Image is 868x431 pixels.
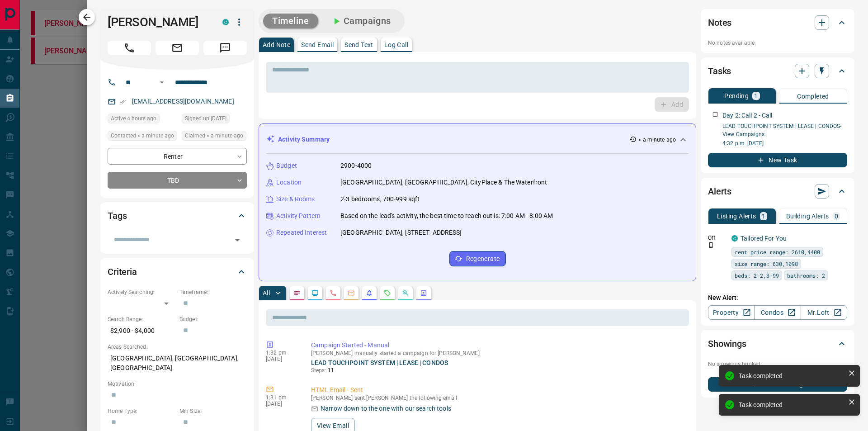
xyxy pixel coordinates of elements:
p: Actively Searching: [108,288,175,296]
a: LEAD TOUCHPOINT SYSTEM | LEASE | CONDOS [311,359,448,366]
h2: Notes [708,15,731,30]
span: Call [108,41,151,55]
p: 1 [754,93,758,99]
div: Task completed [739,401,844,408]
div: Tasks [708,60,847,82]
p: Log Call [384,42,408,48]
div: Alerts [708,180,847,202]
p: Search Range: [108,315,175,323]
p: 1:31 pm [266,394,297,401]
p: New Alert: [708,293,847,303]
a: LEAD TOUCHPOINT SYSTEM | LEASE | CONDOS- View Campaigns [722,123,842,137]
p: Add Note [263,42,290,48]
p: Activity Pattern [276,211,321,221]
div: Sun Aug 18 2024 [182,114,247,126]
span: Email [156,41,199,55]
svg: Lead Browsing Activity [311,289,319,297]
p: [PERSON_NAME] manually started a campaign for [PERSON_NAME] [311,350,685,356]
button: New Task [708,153,847,167]
svg: Push Notification Only [708,242,714,248]
button: New Showing [708,377,847,392]
svg: Email Verified [119,99,126,105]
span: beds: 2-2,3-99 [735,271,779,280]
p: 2-3 bedrooms, 700-999 sqft [340,194,420,204]
a: [EMAIL_ADDRESS][DOMAIN_NAME] [132,98,234,105]
p: Narrow down to the one with our search tools [321,404,451,413]
p: Motivation: [108,380,247,388]
p: Min Size: [179,407,247,415]
svg: Opportunities [402,289,409,297]
div: Renter [108,148,247,165]
span: bathrooms: 2 [787,271,825,280]
svg: Notes [293,289,301,297]
div: Task completed [739,372,844,379]
div: Fri Aug 15 2025 [108,114,177,126]
p: 2900-4000 [340,161,372,171]
p: Areas Searched: [108,343,247,351]
span: Active 4 hours ago [111,114,156,123]
a: Property [708,305,755,320]
p: 1 [762,213,765,219]
svg: Agent Actions [420,289,427,297]
button: Open [231,234,244,246]
p: Send Email [301,42,334,48]
div: Activity Summary< a minute ago [266,131,689,148]
p: Building Alerts [786,213,829,219]
button: Timeline [263,14,318,28]
p: Home Type: [108,407,175,415]
span: rent price range: 2610,4400 [735,247,820,256]
a: Condos [754,305,801,320]
p: Repeated Interest [276,228,327,237]
p: $2,900 - $4,000 [108,323,175,338]
p: [PERSON_NAME] sent [PERSON_NAME] the following email [311,395,685,401]
button: Campaigns [322,14,400,28]
p: Steps: [311,366,685,374]
p: < a minute ago [638,136,676,144]
a: Mr.Loft [801,305,847,320]
h1: [PERSON_NAME] [108,15,209,29]
p: All [263,290,270,296]
p: Campaign Started - Manual [311,341,685,350]
div: Notes [708,12,847,33]
p: 0 [835,213,838,219]
p: HTML Email - Sent [311,385,685,395]
button: Regenerate [449,251,506,266]
p: Activity Summary [278,135,330,144]
svg: Calls [330,289,337,297]
p: Size & Rooms [276,194,315,204]
span: Claimed < a minute ago [185,131,243,140]
div: Tags [108,205,247,227]
p: Budget: [179,315,247,323]
p: [GEOGRAPHIC_DATA], [STREET_ADDRESS] [340,228,462,237]
p: Timeframe: [179,288,247,296]
div: Fri Aug 15 2025 [182,131,247,143]
h2: Tags [108,208,127,223]
p: Budget [276,161,297,171]
p: No showings booked [708,360,847,368]
span: Contacted < a minute ago [111,131,174,140]
div: Fri Aug 15 2025 [108,131,177,143]
span: Message [203,41,247,55]
a: Tailored For You [741,235,787,242]
p: 4:32 p.m. [DATE] [722,139,847,147]
p: Completed [797,93,829,99]
div: TBD [108,172,247,189]
div: condos.ca [731,235,738,242]
p: Based on the lead's activity, the best time to reach out is: 7:00 AM - 8:00 AM [340,211,553,221]
p: Location [276,178,302,187]
span: 11 [328,367,334,374]
h2: Criteria [108,265,137,279]
svg: Requests [384,289,391,297]
svg: Listing Alerts [366,289,373,297]
p: Day 2: Call 2 - Call [722,111,773,120]
p: No notes available [708,39,847,47]
span: size range: 630,1098 [735,259,798,268]
div: Showings [708,333,847,355]
p: Off [708,234,726,242]
span: Signed up [DATE] [185,114,226,123]
p: 1:32 pm [266,350,297,356]
p: [DATE] [266,356,297,362]
svg: Emails [348,289,355,297]
h2: Showings [708,336,746,351]
p: Pending [724,93,749,99]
